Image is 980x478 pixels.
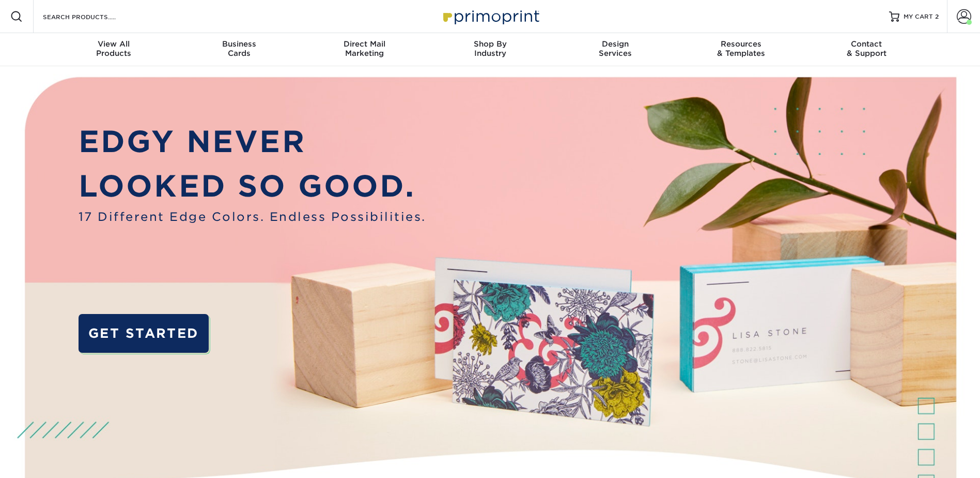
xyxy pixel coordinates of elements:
[553,33,678,66] a: DesignServices
[678,33,804,66] a: Resources& Templates
[302,33,427,66] a: Direct MailMarketing
[553,39,678,58] div: Services
[176,39,302,49] span: Business
[51,33,177,66] a: View AllProducts
[176,33,302,66] a: BusinessCards
[804,33,929,66] a: Contact& Support
[51,39,177,49] span: View All
[804,39,929,49] span: Contact
[553,39,678,49] span: Design
[51,39,177,58] div: Products
[302,39,427,49] span: Direct Mail
[176,39,302,58] div: Cards
[678,39,804,49] span: Resources
[79,119,426,163] p: EDGY NEVER
[42,10,143,23] input: SEARCH PRODUCTS.....
[439,5,542,27] img: Primoprint
[804,39,929,58] div: & Support
[935,13,939,20] span: 2
[427,39,553,49] span: Shop By
[79,164,426,208] p: LOOKED SO GOOD.
[79,208,426,226] span: 17 Different Edge Colors. Endless Possibilities.
[904,12,933,21] span: MY CART
[79,314,209,353] a: GET STARTED
[302,39,427,58] div: Marketing
[678,39,804,58] div: & Templates
[427,39,553,58] div: Industry
[427,33,553,66] a: Shop ByIndustry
